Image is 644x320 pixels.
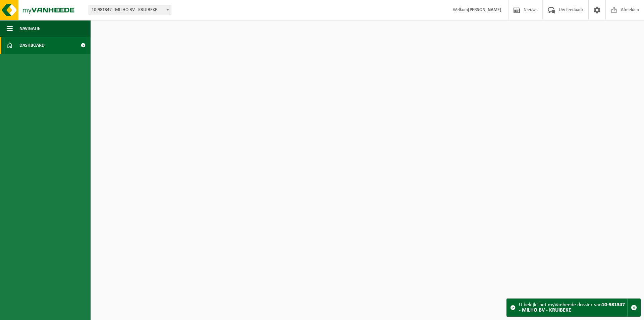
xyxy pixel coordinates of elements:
span: Navigatie [19,20,40,37]
span: 10-981347 - MILHO BV - KRUIBEKE [89,5,171,15]
div: U bekijkt het myVanheede dossier van [519,299,627,316]
span: 10-981347 - MILHO BV - KRUIBEKE [89,5,171,15]
iframe: chat widget [3,305,112,320]
span: Dashboard [19,37,45,54]
strong: [PERSON_NAME] [468,7,501,12]
strong: 10-981347 - MILHO BV - KRUIBEKE [519,302,625,313]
